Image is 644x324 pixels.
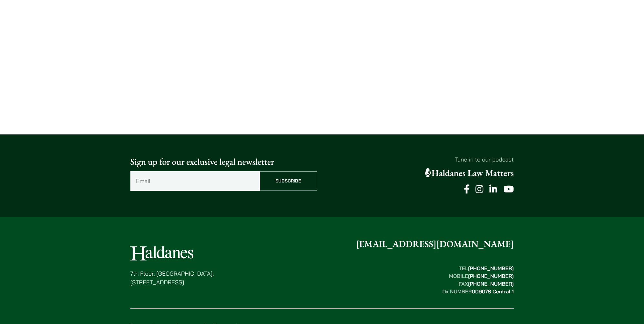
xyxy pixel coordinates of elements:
mark: [PHONE_NUMBER] [468,273,514,279]
strong: TEL MOBILE FAX Dx NUMBER [442,265,514,295]
p: Tune in to our podcast [327,155,514,164]
img: Logo of Haldanes [130,246,193,260]
a: [EMAIL_ADDRESS][DOMAIN_NAME] [356,238,514,250]
p: 7th Floor, [GEOGRAPHIC_DATA], [STREET_ADDRESS] [130,269,214,287]
a: Haldanes Law Matters [425,167,514,179]
mark: 009078 Central 1 [472,288,514,295]
mark: [PHONE_NUMBER] [468,280,514,287]
mark: [PHONE_NUMBER] [468,265,514,271]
